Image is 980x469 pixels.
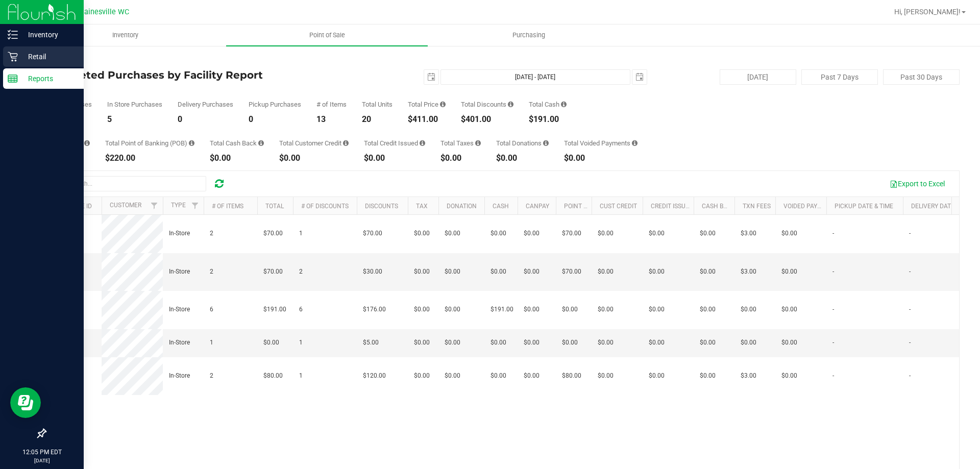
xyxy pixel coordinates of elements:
[883,175,951,192] button: Export to Excel
[299,229,303,238] span: 1
[364,140,425,146] div: Total Credit Issued
[79,8,129,16] span: Gainesville WC
[299,267,303,277] span: 2
[651,203,693,210] a: Credit Issued
[564,140,638,146] div: Total Voided Payments
[18,51,79,63] p: Retail
[649,371,665,381] span: $0.00
[53,176,206,191] input: Search...
[316,101,347,108] div: # of Items
[178,115,233,124] div: 0
[562,305,578,314] span: $0.00
[832,338,834,348] span: -
[475,140,481,146] i: Sum of the total taxes for all purchases in the date range.
[440,101,446,108] i: Sum of the total prices of all purchases in the date range.
[169,305,190,314] span: In-Store
[700,338,716,348] span: $0.00
[226,24,428,46] a: Point of Sale
[909,371,911,381] span: -
[524,371,540,381] span: $0.00
[210,154,264,162] div: $0.00
[781,305,797,314] span: $0.00
[491,305,513,314] span: $191.00
[461,101,513,108] div: Total Discounts
[408,101,446,108] div: Total Price
[781,371,797,381] span: $0.00
[178,101,233,108] div: Delivery Purchases
[301,203,349,210] a: # of Discounts
[598,305,614,314] span: $0.00
[700,229,716,238] span: $0.00
[445,305,460,314] span: $0.00
[562,371,581,381] span: $80.00
[363,338,379,348] span: $5.00
[279,154,349,162] div: $0.00
[491,371,506,381] span: $0.00
[598,338,614,348] span: $0.00
[909,338,911,348] span: -
[832,229,834,238] span: -
[632,70,647,84] span: select
[781,267,797,277] span: $0.00
[508,101,513,108] i: Sum of the discount values applied to the all purchases in the date range.
[781,229,797,238] span: $0.00
[909,229,911,238] span: -
[741,267,756,277] span: $3.00
[445,229,460,238] span: $0.00
[107,101,162,108] div: In Store Purchases
[146,197,163,214] a: Filter
[649,338,665,348] span: $0.00
[600,203,637,210] a: Cust Credit
[414,371,430,381] span: $0.00
[263,338,279,348] span: $0.00
[741,305,756,314] span: $0.00
[562,338,578,348] span: $0.00
[364,154,425,162] div: $0.00
[700,267,716,277] span: $0.00
[258,140,264,146] i: Sum of the cash-back amounts from rounded-up electronic payments for all purchases in the date ra...
[169,267,190,277] span: In-Store
[105,154,194,162] div: $220.00
[526,203,549,210] a: CanPay
[562,267,581,277] span: $70.00
[210,305,213,314] span: 6
[263,305,286,314] span: $191.00
[10,387,41,418] iframe: Resource center
[414,305,430,314] span: $0.00
[8,52,18,62] inline-svg: Retail
[362,101,393,108] div: Total Units
[299,305,303,314] span: 6
[299,371,303,381] span: 1
[598,371,614,381] span: $0.00
[99,31,152,40] span: Inventory
[110,202,141,209] a: Customer
[832,305,834,314] span: -
[263,371,283,381] span: $80.00
[564,154,638,162] div: $0.00
[420,140,425,146] i: Sum of all account credit issued for all refunds from returned purchases in the date range.
[210,140,264,146] div: Total Cash Back
[496,140,549,146] div: Total Donations
[741,371,756,381] span: $3.00
[491,338,506,348] span: $0.00
[18,29,79,41] p: Inventory
[440,140,481,146] div: Total Taxes
[279,140,349,146] div: Total Customer Credit
[529,115,567,124] div: $191.00
[169,338,190,348] span: In-Store
[720,69,796,85] button: [DATE]
[529,101,567,108] div: Total Cash
[363,267,382,277] span: $30.00
[365,203,398,210] a: Discounts
[210,267,213,277] span: 2
[362,115,393,124] div: 20
[171,202,186,209] a: Type
[911,203,954,210] a: Delivery Date
[5,457,79,464] p: [DATE]
[445,267,460,277] span: $0.00
[263,229,283,238] span: $70.00
[316,115,347,124] div: 13
[414,229,430,238] span: $0.00
[440,154,481,162] div: $0.00
[343,140,349,146] i: Sum of the successful, non-voided payments using account credit for all purchases in the date range.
